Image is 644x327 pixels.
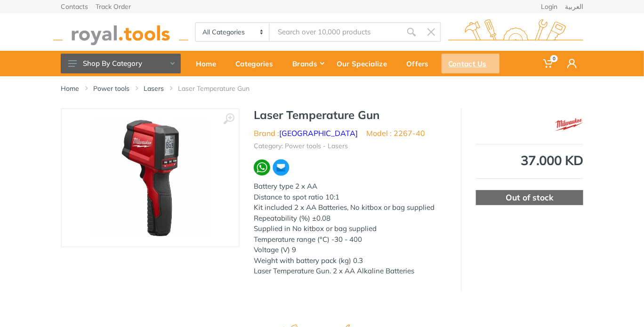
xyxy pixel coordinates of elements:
div: Offers [400,54,442,73]
li: Model : 2267-40 [366,128,425,139]
a: [GEOGRAPHIC_DATA] [279,128,358,138]
div: Brands [286,54,330,73]
a: Categories [229,51,286,76]
span: 0 [550,55,558,62]
input: Site search [270,22,402,42]
div: Our Specialize [330,54,400,73]
li: Brand : [254,128,358,139]
a: 0 [537,51,561,76]
a: Power tools [93,84,129,93]
div: 37.000 KD [476,154,583,167]
img: royal.tools Logo [53,19,188,45]
img: ma.webp [272,159,290,176]
a: Home [189,51,229,76]
h1: Laser Temperature Gun [254,108,447,122]
div: Categories [229,54,286,73]
a: Contacts [61,3,88,10]
div: Home [189,54,229,73]
button: Shop By Category [61,54,181,73]
a: Offers [400,51,442,76]
a: Login [541,3,557,10]
li: Category: Power tools - Lasers [254,141,348,151]
a: العربية [565,3,583,10]
a: Home [61,84,79,93]
div: Contact Us [442,54,499,73]
img: royal.tools Logo [448,19,583,45]
li: Laser Temperature Gun [178,84,264,93]
a: Our Specialize [330,51,400,76]
nav: breadcrumb [61,84,583,93]
div: Out of stock [476,190,583,205]
img: Royal Tools - Laser Temperature Gun [91,119,209,237]
a: Track Order [96,3,131,10]
a: Lasers [144,84,164,93]
img: wa.webp [254,160,270,176]
select: Category [196,23,270,41]
img: Milwaukee [555,113,583,136]
a: Contact Us [442,51,499,76]
div: Battery type 2 x AA Distance to spot ratio 10:1 Kit included 2 x AA Batteries, No kitbox or bag s... [254,181,447,277]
